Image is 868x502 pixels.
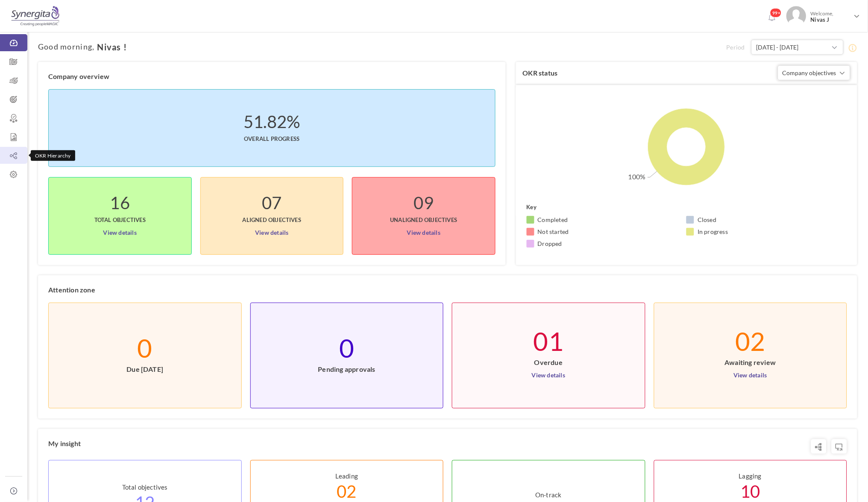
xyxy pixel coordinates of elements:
[811,17,851,23] span: Nivas J
[832,439,847,454] small: Presentation
[335,472,358,481] label: Leading
[770,8,782,18] span: 99+
[538,228,569,236] small: Not started
[778,65,850,80] button: Company objectives
[725,345,776,367] span: Awaiting review
[538,239,562,248] small: Dropped
[48,439,81,448] label: My insight
[31,150,75,161] div: OKR Hierarchy
[94,207,146,224] span: Total objectives
[811,439,827,454] small: Organization Unit
[629,172,646,181] text: 100%
[727,43,750,52] span: Period
[103,224,137,238] a: View details
[523,69,558,77] label: OKR status
[736,337,765,345] label: 02
[38,42,727,52] h1: ,
[734,367,767,380] a: View details
[534,337,563,345] label: 01
[10,6,61,27] img: Logo
[407,224,440,238] a: View details
[126,352,163,374] span: Due [DATE]
[806,6,853,27] span: Welcome,
[741,481,760,496] small: 10
[698,228,728,236] small: In progress
[262,198,282,207] label: 07
[698,216,716,224] small: Closed
[390,207,457,224] span: UnAligned Objectives
[138,344,152,352] label: 0
[739,472,762,481] label: Lagging
[243,117,300,126] label: 51.82%
[255,224,288,238] a: View details
[532,367,565,380] a: View details
[786,6,806,26] img: Photo
[414,198,434,207] label: 09
[535,491,562,499] label: On-track
[783,69,836,76] span: Company objectives
[110,198,130,207] label: 16
[48,286,95,294] label: Attention zone
[243,207,302,224] span: Aligned Objectives
[527,203,537,211] label: Key
[765,11,779,25] a: Notifications
[337,481,357,496] small: 02
[538,216,568,224] small: Completed
[318,352,375,374] span: Pending approvals
[48,72,109,81] label: Company overview
[94,42,127,52] span: Nivas !
[122,483,168,492] label: Total objectives
[339,344,354,352] label: 0
[783,3,864,28] a: Photo Welcome,Nivas J
[38,43,92,51] span: Good morning
[244,126,299,143] span: Overall progress
[534,345,563,367] span: Overdue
